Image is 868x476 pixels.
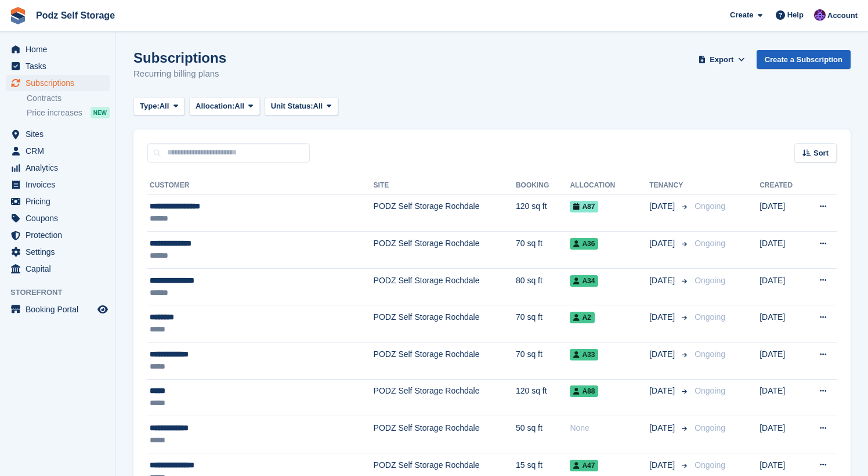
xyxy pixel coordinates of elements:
[374,194,516,232] td: PODZ Self Storage Rochdale
[759,379,804,416] td: [DATE]
[374,232,516,269] td: PODZ Self Storage Rochdale
[649,176,690,195] th: Tenancy
[649,385,677,397] span: [DATE]
[265,97,338,116] button: Unit Status: All
[695,312,725,322] span: Ongoing
[27,93,110,104] a: Contracts
[27,106,110,119] a: Price increases NEW
[516,342,570,380] td: 70 sq ft
[26,58,95,74] span: Tasks
[6,160,110,176] a: menu
[6,210,110,226] a: menu
[374,342,516,380] td: PODZ Self Storage Rochdale
[516,232,570,269] td: 70 sq ft
[271,100,313,112] span: Unit Status:
[649,422,677,434] span: [DATE]
[759,232,804,269] td: [DATE]
[26,301,95,318] span: Booking Portal
[516,194,570,232] td: 120 sq ft
[234,100,244,112] span: All
[6,41,110,57] a: menu
[516,305,570,342] td: 70 sq ft
[133,50,226,66] h1: Subscriptions
[26,176,95,193] span: Invoices
[649,348,677,360] span: [DATE]
[6,244,110,260] a: menu
[827,10,858,21] span: Account
[570,385,598,397] span: A88
[27,107,82,118] span: Price increases
[813,147,829,159] span: Sort
[570,460,598,471] span: A47
[759,268,804,305] td: [DATE]
[6,58,110,74] a: menu
[26,126,95,142] span: Sites
[757,50,851,69] a: Create a Subscription
[649,200,677,212] span: [DATE]
[160,100,169,112] span: All
[31,6,120,25] a: Podz Self Storage
[695,460,725,470] span: Ongoing
[96,302,110,316] a: Preview store
[9,7,27,24] img: stora-icon-8386f47178a22dfd0bd8f6a31ec36ba5ce8667c1dd55bd0f319d3a0aa187defe.svg
[814,9,826,21] img: Jawed Chowdhary
[374,379,516,416] td: PODZ Self Storage Rochdale
[759,305,804,342] td: [DATE]
[570,238,598,250] span: A36
[710,54,733,66] span: Export
[91,107,110,118] div: NEW
[759,194,804,232] td: [DATE]
[6,301,110,318] a: menu
[26,193,95,210] span: Pricing
[26,227,95,243] span: Protection
[133,97,185,116] button: Type: All
[26,41,95,57] span: Home
[26,75,95,91] span: Subscriptions
[787,9,804,21] span: Help
[570,312,594,323] span: A2
[374,268,516,305] td: PODZ Self Storage Rochdale
[570,349,598,360] span: A33
[695,201,725,211] span: Ongoing
[570,201,598,212] span: A87
[696,50,747,69] button: Export
[374,305,516,342] td: PODZ Self Storage Rochdale
[6,227,110,243] a: menu
[570,275,598,287] span: A34
[147,176,374,195] th: Customer
[6,176,110,193] a: menu
[189,97,260,116] button: Allocation: All
[133,67,226,81] p: Recurring billing plans
[374,176,516,195] th: Site
[26,160,95,176] span: Analytics
[10,287,115,298] span: Storefront
[649,275,677,287] span: [DATE]
[6,143,110,159] a: menu
[649,459,677,471] span: [DATE]
[759,176,804,195] th: Created
[374,416,516,453] td: PODZ Self Storage Rochdale
[759,342,804,380] td: [DATE]
[140,100,160,112] span: Type:
[313,100,323,112] span: All
[759,416,804,453] td: [DATE]
[695,276,725,285] span: Ongoing
[6,75,110,91] a: menu
[695,349,725,359] span: Ongoing
[196,100,234,112] span: Allocation:
[26,143,95,159] span: CRM
[695,423,725,432] span: Ongoing
[6,126,110,142] a: menu
[695,239,725,248] span: Ongoing
[516,268,570,305] td: 80 sq ft
[649,311,677,323] span: [DATE]
[570,176,649,195] th: Allocation
[649,237,677,250] span: [DATE]
[730,9,753,21] span: Create
[26,244,95,260] span: Settings
[26,210,95,226] span: Coupons
[26,261,95,277] span: Capital
[570,422,649,434] div: None
[695,386,725,395] span: Ongoing
[6,261,110,277] a: menu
